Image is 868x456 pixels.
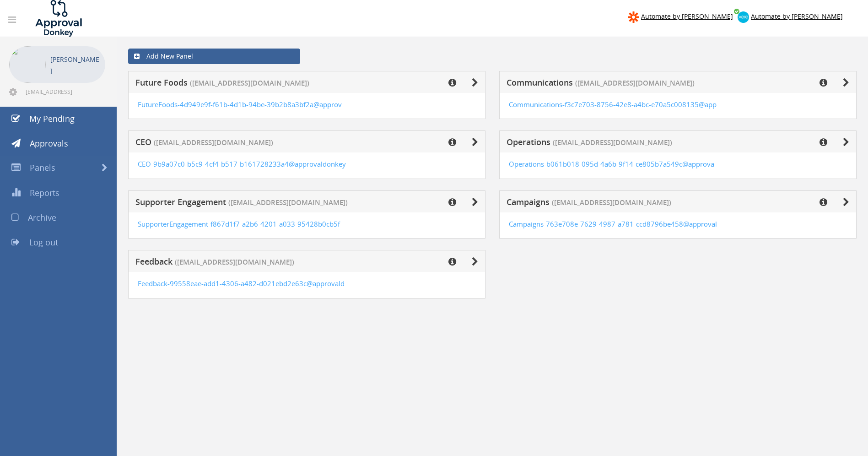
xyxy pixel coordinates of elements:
[507,136,550,147] span: Operations
[575,78,695,88] span: ([EMAIL_ADDRESS][DOMAIN_NAME])
[135,77,188,88] span: Future Foods
[28,212,56,223] span: Archive
[228,198,348,207] span: ([EMAIL_ADDRESS][DOMAIN_NAME])
[30,138,68,149] span: Approvals
[29,237,58,248] span: Log out
[738,11,749,23] img: xero-logo.png
[50,54,101,76] p: [PERSON_NAME]
[154,138,273,147] span: ([EMAIL_ADDRESS][DOMAIN_NAME])
[175,257,294,267] span: ([EMAIL_ADDRESS][DOMAIN_NAME])
[509,100,717,109] a: Communications-f3c7e703-8756-42e8-a4bc-e70a5c008135@app
[128,49,300,64] a: Add New Panel
[509,219,717,228] a: Campaigns-763e708e-7629-4987-a781-ccd8796be458@approval
[190,78,309,88] span: ([EMAIL_ADDRESS][DOMAIN_NAME])
[507,196,550,207] span: Campaigns
[138,159,346,168] a: CEO-9b9a07c0-b5c9-4cf4-b517-b161728233a4@approvaldonkey
[641,12,733,21] span: Automate by [PERSON_NAME]
[628,11,639,23] img: zapier-logomark.png
[507,77,573,88] span: Communications
[751,12,843,21] span: Automate by [PERSON_NAME]
[553,138,672,147] span: ([EMAIL_ADDRESS][DOMAIN_NAME])
[30,162,55,173] span: Panels
[135,256,173,267] span: Feedback
[552,198,671,207] span: ([EMAIL_ADDRESS][DOMAIN_NAME])
[135,196,226,207] span: Supporter Engagement
[135,136,151,147] span: CEO
[138,100,342,109] a: FutureFoods-4d949e9f-f61b-4d1b-94be-39b2b8a3bf2a@approv
[29,113,75,124] span: My Pending
[26,88,103,95] span: [EMAIL_ADDRESS][DOMAIN_NAME]
[509,159,714,168] a: Operations-b061b018-095d-4a6b-9f14-ce805b7a549c@approva
[138,279,345,288] a: Feedback-99558eae-add1-4306-a482-d021ebd2e63c@approvald
[30,187,59,198] span: Reports
[138,219,340,228] a: SupporterEngagement-f867d1f7-a2b6-4201-a033-95428b0cb5f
